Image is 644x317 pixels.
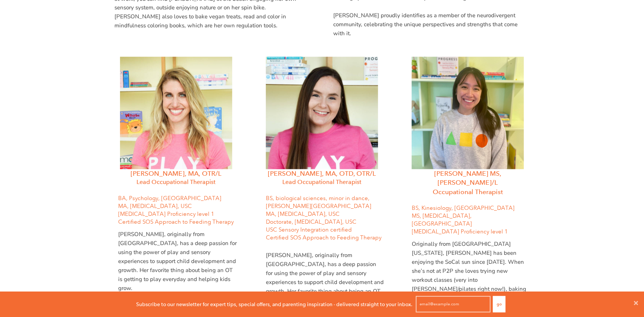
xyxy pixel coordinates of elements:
font: MA, [MEDICAL_DATA], USC [118,203,192,210]
p: [PERSON_NAME], originally from [GEOGRAPHIC_DATA], has a deep passion for using the power of play ... [118,230,238,293]
h3: [PERSON_NAME], MA, OTR/L [109,169,243,179]
h3: [PERSON_NAME] MS, [PERSON_NAME]/L [406,169,530,188]
span: [MEDICAL_DATA] Proficiency level 1 [412,229,508,235]
p: [PERSON_NAME], originally from [GEOGRAPHIC_DATA], has a deep passion for using the power of play ... [266,251,384,314]
input: email@example.com [416,296,491,313]
h4: Lead Occupational Therapist [260,178,384,187]
font: MA, [MEDICAL_DATA], USC [266,211,340,218]
h4: Lead Occupational Therapist [109,178,243,187]
h3: [PERSON_NAME], MA, OTD, OTR/L [260,169,384,179]
font: USC Sensory Integration certified [266,227,352,233]
button: Go [493,296,506,313]
p: Subscribe to our newsletter for expert tips, special offers, and parenting inspiration - delivere... [136,300,413,308]
font: Doctorate, [MEDICAL_DATA], USC [266,219,356,226]
font: Certified SOS Approach to Feeding Therapy [118,219,234,226]
font: BS, Kinesiology, [GEOGRAPHIC_DATA] [412,205,515,212]
p: Originally from [GEOGRAPHIC_DATA][US_STATE], [PERSON_NAME] has been enjoying the SoCal sun since ... [412,240,530,312]
span: MS, [MEDICAL_DATA], [GEOGRAPHIC_DATA] [412,213,472,227]
h4: Occupational Therapist [406,188,530,197]
font: [MEDICAL_DATA] Proficiency level 1 [118,211,214,218]
font: BA, Psychology, [GEOGRAPHIC_DATA] [118,195,221,202]
p: [PERSON_NAME] proudly identifies as a member of the neurodivergent community, celebrating the uni... [333,11,530,38]
font: Certified SOS Approach to Feeding Therapy [266,235,381,241]
font: BS, biological sciences, minor in dance, [PERSON_NAME][GEOGRAPHIC_DATA] [266,195,371,210]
